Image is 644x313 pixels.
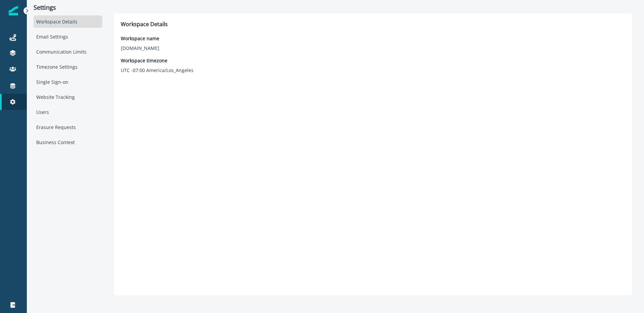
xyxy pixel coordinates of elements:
div: Timezone Settings [34,61,102,73]
div: Single Sign-on [34,76,102,88]
p: Settings [34,4,102,11]
p: Workspace name [121,35,159,42]
div: Business Context [34,136,102,148]
img: Inflection [9,6,18,15]
div: Workspace Details [34,15,102,28]
p: UTC -07:00 America/Los_Angeles [121,67,194,74]
div: Erasure Requests [34,121,102,133]
div: Communication Limits [34,46,102,58]
p: Workspace Details [121,20,626,28]
p: Workspace timezone [121,57,194,64]
div: Users [34,106,102,118]
div: Website Tracking [34,91,102,103]
p: [DOMAIN_NAME] [121,45,159,52]
div: Email Settings [34,30,102,43]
